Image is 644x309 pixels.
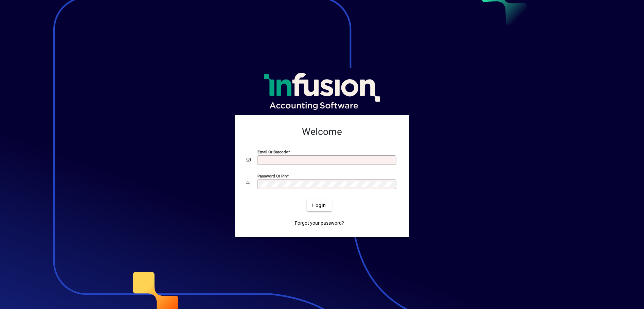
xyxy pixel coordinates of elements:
[257,174,287,178] mat-label: Password or Pin
[246,126,398,138] h2: Welcome
[307,199,332,211] button: Login
[257,150,288,154] mat-label: Email or Barcode
[292,217,347,229] a: Forgot your password?
[295,220,344,227] span: Forgot your password?
[312,202,326,209] span: Login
